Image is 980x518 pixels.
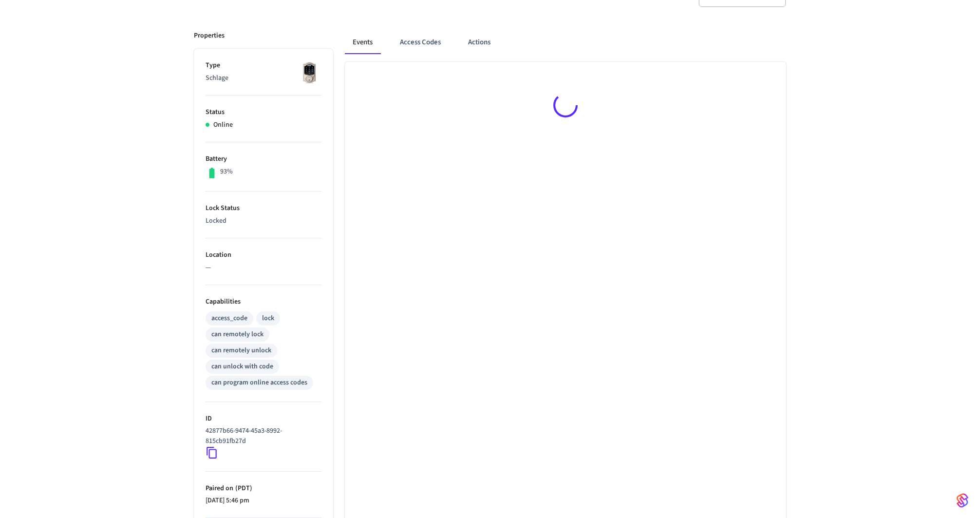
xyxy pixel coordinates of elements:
[297,60,321,85] img: Schlage Sense Smart Deadbolt with Camelot Trim, Front
[211,329,264,340] div: can remotely lock
[206,426,318,446] p: 42877b66-9474-45a3-8992-815cb91fb27d
[392,31,449,54] button: Access Codes
[211,378,307,388] div: can program online access codes
[206,154,321,164] p: Battery
[233,483,252,493] span: ( PDT )
[345,31,786,54] div: ant example
[206,414,321,424] p: ID
[206,60,321,71] p: Type
[194,31,225,41] p: Properties
[220,167,233,177] p: 93%
[206,216,321,226] p: Locked
[211,313,247,324] div: access_code
[206,496,321,506] p: [DATE] 5:46 pm
[211,362,273,372] div: can unlock with code
[206,203,321,213] p: Lock Status
[206,73,321,83] p: Schlage
[206,250,321,260] p: Location
[345,31,380,54] button: Events
[262,313,274,324] div: lock
[206,297,321,307] p: Capabilities
[213,120,233,130] p: Online
[957,493,968,508] img: SeamLogoGradient.69752ec5.svg
[206,107,321,117] p: Status
[211,345,271,356] div: can remotely unlock
[460,31,498,54] button: Actions
[206,483,321,494] p: Paired on
[206,263,321,273] p: —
